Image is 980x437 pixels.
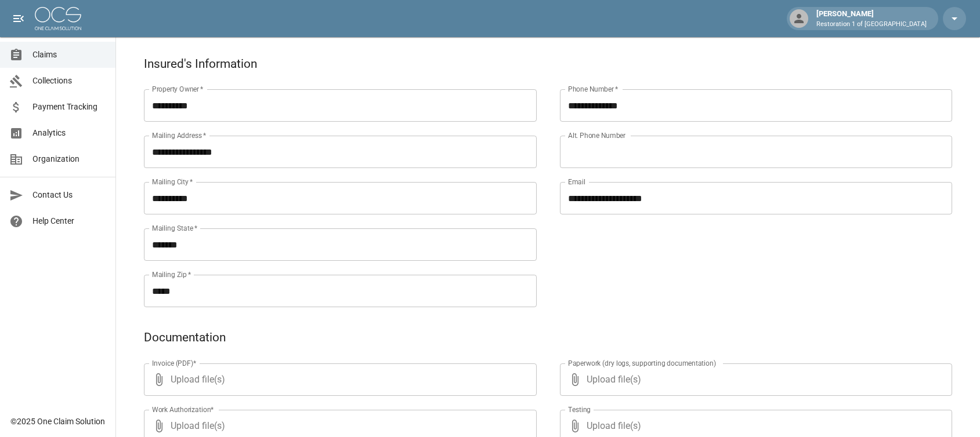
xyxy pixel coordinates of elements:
label: Work Authorization* [152,405,214,414]
span: Upload file(s) [587,363,921,396]
label: Email [568,177,585,187]
label: Invoice (PDF)* [152,358,197,368]
span: Collections [32,75,106,87]
label: Property Owner [152,84,204,94]
div: © 2025 One Claim Solution [10,416,105,427]
span: Analytics [32,127,106,139]
label: Mailing City [152,177,193,187]
label: Paperwork (dry logs, supporting documentation) [568,358,716,368]
span: Payment Tracking [32,101,106,113]
label: Mailing Zip [152,270,191,279]
span: Help Center [32,215,106,227]
span: Upload file(s) [171,363,505,396]
button: open drawer [7,7,30,30]
label: Mailing State [152,223,197,233]
div: [PERSON_NAME] [812,8,931,29]
span: Organization [32,153,106,165]
label: Testing [568,405,591,414]
label: Phone Number [568,84,618,94]
span: Contact Us [32,189,106,201]
span: Claims [32,49,106,61]
p: Restoration 1 of [GEOGRAPHIC_DATA] [816,20,927,30]
label: Mailing Address [152,130,206,140]
img: ocs-logo-white-transparent.png [35,7,81,30]
label: Alt. Phone Number [568,130,625,140]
